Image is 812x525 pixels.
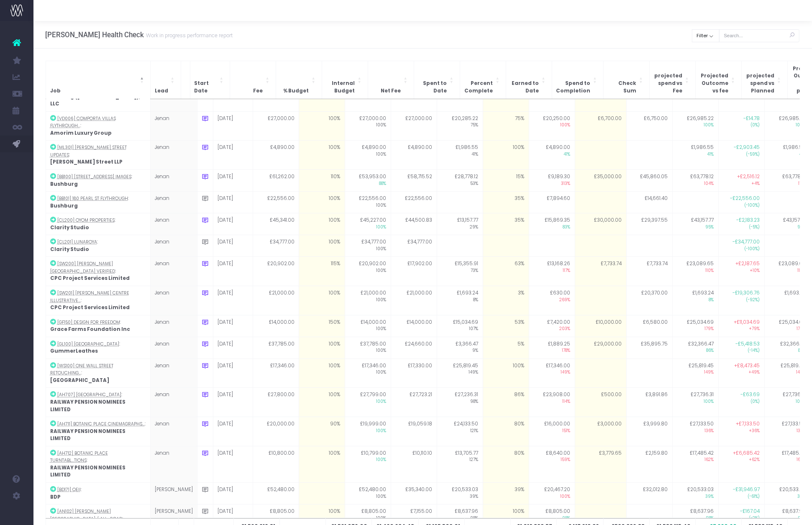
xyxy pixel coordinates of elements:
td: £1,986.55 [437,141,483,170]
td: 100% [299,111,345,141]
td: £4,890.00 [253,141,299,170]
td: £20,902.00 [345,257,391,286]
td: £20,467.20 [529,482,575,504]
td: £17,346.00 [253,359,299,388]
td: £13,157.77 [437,213,483,235]
th: projected spend vs Planned: Activate to sort: Activate to sort [741,61,787,99]
span: -£19,306.76 [733,289,760,297]
td: 150% [299,315,345,337]
td: £52,480.00 [345,482,391,504]
td: £21,000.00 [345,286,391,315]
span: 83% [533,224,571,230]
td: 80% [483,417,529,446]
td: Jenan [150,141,197,170]
td: [DATE] [213,192,253,213]
abbr: [CL200] Oyom Properties [57,217,115,223]
td: £25,819.45 [437,359,483,388]
abbr: [VD006] Comporta Villas Flythrough [50,115,116,129]
td: £45,860.05 [626,170,672,192]
td: £20,000.00 [253,417,299,446]
td: £35,000.00 [575,170,626,192]
td: £35,340.00 [391,482,437,504]
td: £630.00 [529,286,575,315]
span: Job [50,87,61,95]
td: £10,800.00 [253,446,299,482]
th: Start Date: Activate to sort: Activate to sort [190,61,230,99]
td: £1,986.55 [764,141,810,170]
td: [DATE] [213,417,253,446]
td: 100% [299,235,345,257]
td: £34,777.00 [345,235,391,257]
td: [DATE] [213,235,253,257]
td: [DATE] [213,337,253,359]
span: Net Fee [381,87,401,95]
span: 117% [533,268,571,274]
td: £43,157.77 [764,213,810,235]
td: £17,346.00 [529,359,575,388]
td: £17,485.42 [764,446,810,482]
td: £34,777.00 [253,235,299,257]
th: Spent to Date: Activate to sort: Activate to sort [414,61,460,99]
span: 100% [349,246,387,252]
span: 41% [533,151,571,158]
td: £4,890.00 [391,141,437,170]
span: Fee [254,87,263,95]
td: £32,012.80 [626,482,672,504]
td: £10,110.10 [391,446,437,482]
span: Projected Outcome vs fee [700,72,729,95]
td: £4,890.00 [529,141,575,170]
span: 88% [349,181,387,187]
td: Jenan [150,257,197,286]
td: £23,089.65 [672,257,718,286]
td: £34,777.00 [391,235,437,257]
td: £24,660.00 [391,337,437,359]
td: £32,366.47 [672,337,718,359]
th: projected spend vs Fee: Activate to sort: Activate to sort [649,61,695,99]
td: [DATE] [213,388,253,417]
span: 110% [677,268,714,274]
td: : [46,213,150,235]
td: : [46,337,150,359]
td: Jenan [150,315,197,337]
span: 100% [533,122,571,128]
td: £17,346.00 [345,359,391,388]
td: £10,799.00 [345,446,391,482]
th: Projected Outcome vs fee: Activate to sort: Activate to sort [695,61,741,99]
td: £27,736.31 [764,388,810,417]
td: 100% [483,359,529,388]
td: £15,869.35 [529,213,575,235]
td: Jenan [150,213,197,235]
span: -£22,556.00 [730,195,760,202]
td: £35,895.75 [626,337,672,359]
td: £21,000.00 [391,286,437,315]
strong: 67 Irving ([GEOGRAPHIC_DATA]), LLC [50,93,140,108]
td: : [46,111,150,141]
td: £52,480.00 [253,482,299,504]
td: £20,285.22 [437,111,483,141]
td: £3,999.80 [626,417,672,446]
td: [DATE] [213,359,253,388]
td: £25,034.69 [672,315,718,337]
td: 100% [299,337,345,359]
td: £23,908.00 [529,388,575,417]
td: £20,533.03 [764,482,810,504]
td: 100% [299,388,345,417]
th: Job: Activate to invert sorting: Activate to invert sorting [46,61,150,99]
td: : [46,359,150,388]
span: 41% [769,151,806,158]
td: 80% [483,446,529,482]
td: £27,799.00 [345,388,391,417]
td: £63,778.12 [672,170,718,192]
td: 100% [299,192,345,213]
td: £13,168.26 [529,257,575,286]
img: images/default_profile_image.png [10,508,23,521]
td: £17,902.00 [391,257,437,286]
td: £6,700.00 [575,111,626,141]
td: £8,640.00 [529,446,575,482]
span: +10% [723,268,760,274]
td: £26,985.22 [672,111,718,141]
span: Internal Budget [326,80,355,95]
abbr: [ML301] Besson Street Updates [50,144,127,158]
td: : [46,446,150,482]
th: Spend to Completion: Activate to sort: Activate to sort [552,61,603,99]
